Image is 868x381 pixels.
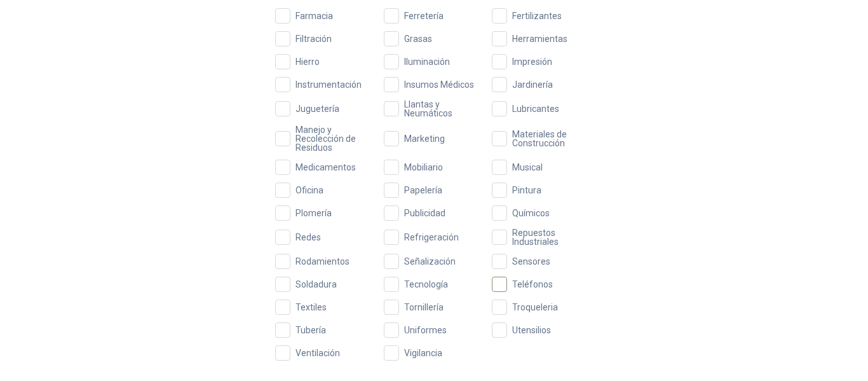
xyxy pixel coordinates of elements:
[290,34,337,43] span: Filtración
[399,34,437,43] span: Grasas
[290,11,338,20] span: Farmacia
[399,303,449,312] span: Tornillería
[507,303,563,312] span: Troqueleria
[399,280,453,289] span: Tecnología
[399,100,485,118] span: Llantas y Neumáticos
[507,186,546,195] span: Pintura
[507,57,557,66] span: Impresión
[507,130,593,148] span: Materiales de Construcción
[290,163,361,172] span: Medicamentos
[507,34,573,43] span: Herramientas
[290,349,345,357] span: Ventilación
[399,134,450,143] span: Marketing
[399,163,448,172] span: Mobiliario
[507,104,564,113] span: Lubricantes
[290,257,355,266] span: Rodamientos
[290,80,367,89] span: Instrumentación
[399,349,447,357] span: Vigilancia
[290,209,337,218] span: Plomería
[399,186,447,195] span: Papelería
[399,209,451,218] span: Publicidad
[290,326,331,335] span: Tubería
[290,104,344,113] span: Juguetería
[399,233,464,242] span: Refrigeración
[399,11,449,20] span: Ferretería
[507,257,555,266] span: Sensores
[399,326,452,335] span: Uniformes
[399,80,479,89] span: Insumos Médicos
[507,326,556,335] span: Utensilios
[290,303,332,312] span: Textiles
[290,125,376,152] span: Manejo y Recolección de Residuos
[290,233,326,242] span: Redes
[399,257,461,266] span: Señalización
[290,57,325,66] span: Hierro
[290,280,342,289] span: Soldadura
[507,209,555,218] span: Químicos
[399,57,455,66] span: Iluminación
[507,228,593,246] span: Repuestos Industriales
[507,280,558,289] span: Teléfonos
[507,11,567,20] span: Fertilizantes
[290,186,329,195] span: Oficina
[507,163,548,172] span: Musical
[507,80,558,89] span: Jardinería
